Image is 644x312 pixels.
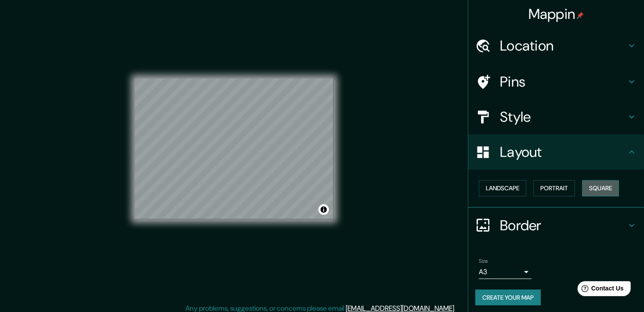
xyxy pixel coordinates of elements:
button: Create your map [475,290,541,306]
div: A3 [479,265,532,279]
div: Location [468,28,644,63]
h4: Border [500,217,626,234]
iframe: Help widget launcher [566,278,634,302]
label: Size [479,257,488,265]
button: Portrait [533,180,575,196]
div: Border [468,208,644,243]
h4: Mappin [528,5,584,23]
canvas: Map [135,79,333,219]
div: Layout [468,134,644,170]
h4: Location [500,37,626,54]
div: Style [468,99,644,134]
img: pin-icon.png [577,12,584,19]
button: Square [582,180,619,196]
div: Pins [468,64,644,99]
h4: Pins [500,73,626,91]
button: Toggle attribution [318,204,329,215]
h4: Style [500,108,626,126]
h4: Layout [500,143,626,161]
button: Landscape [479,180,526,196]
